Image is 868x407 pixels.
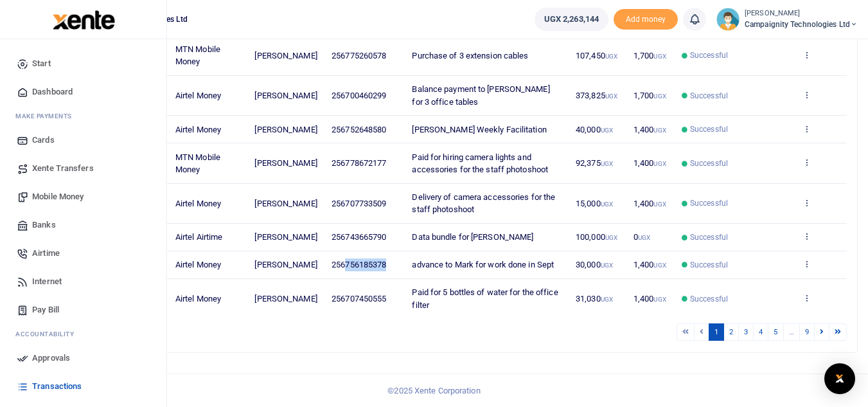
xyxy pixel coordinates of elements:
span: countability [25,329,74,339]
span: Data bundle for [PERSON_NAME] [412,232,533,242]
img: profile-user [716,8,740,31]
small: UGX [601,296,613,303]
a: 3 [738,323,754,341]
span: 0 [633,232,650,242]
a: 1 [709,323,724,341]
span: Airtel Money [175,260,221,269]
span: 373,825 [576,91,617,100]
span: 30,000 [576,260,613,269]
li: Toup your wallet [614,9,678,30]
span: [PERSON_NAME] [254,199,317,208]
span: Successful [690,158,728,169]
a: 9 [799,323,815,341]
span: Successful [690,50,728,61]
small: UGX [601,262,613,269]
li: Wallet ballance [529,8,614,31]
a: Dashboard [10,78,156,106]
span: Airtel Airtime [175,232,222,242]
span: Balance payment to [PERSON_NAME] for 3 office tables [412,84,549,107]
span: Paid for 5 bottles of water for the office filter [412,287,558,310]
span: Paid for hiring camera lights and accessories for the staff photoshoot [412,152,548,175]
small: UGX [653,201,666,208]
span: Airtel Money [175,91,221,100]
span: Successful [690,293,728,305]
span: 1,400 [633,260,666,269]
span: Cards [32,134,55,147]
span: Successful [690,197,728,209]
a: profile-user [PERSON_NAME] Campaignity Technologies Ltd [716,8,858,31]
small: UGX [601,201,613,208]
span: [PERSON_NAME] [254,125,317,134]
span: 256756185378 [332,260,386,269]
a: Xente Transfers [10,154,156,183]
span: 31,030 [576,294,613,303]
span: Successful [690,259,728,271]
span: Start [32,57,51,70]
span: 107,450 [576,51,617,60]
img: logo-large [53,10,115,30]
span: 256743665790 [332,232,386,242]
span: Airtel Money [175,294,221,303]
span: 1,700 [633,91,666,100]
small: UGX [653,296,666,303]
a: 4 [753,323,768,341]
span: 1,400 [633,158,666,168]
span: Successful [690,123,728,135]
span: Transactions [32,380,82,393]
span: Dashboard [32,86,73,98]
small: UGX [653,262,666,269]
span: 92,375 [576,158,613,168]
span: Purchase of 3 extension cables [412,51,528,60]
span: [PERSON_NAME] Weekly Facilitation [412,125,546,134]
span: advance to Mark for work done in Sept [412,260,554,269]
a: 5 [768,323,783,341]
span: [PERSON_NAME] [254,294,317,303]
span: 256700460299 [332,91,386,100]
span: 256778672177 [332,158,386,168]
small: UGX [653,160,666,167]
li: M [10,106,156,126]
div: Open Intercom Messenger [824,363,855,394]
span: Successful [690,231,728,243]
span: 256775260578 [332,51,386,60]
span: Internet [32,275,62,288]
span: 256707733509 [332,199,386,208]
span: 40,000 [576,125,613,134]
a: Airtime [10,239,156,267]
span: Successful [690,90,728,102]
span: 256707450555 [332,294,386,303]
span: 1,400 [633,294,666,303]
small: UGX [653,93,666,100]
span: 100,000 [576,232,617,242]
a: logo-small logo-large logo-large [51,14,115,24]
small: UGX [605,93,617,100]
small: UGX [605,53,617,60]
span: MTN Mobile Money [175,152,220,175]
span: MTN Mobile Money [175,44,220,67]
span: Airtel Money [175,199,221,208]
a: Transactions [10,372,156,401]
a: Pay Bill [10,296,156,324]
a: UGX 2,263,144 [535,8,608,31]
a: Approvals [10,344,156,372]
small: UGX [638,234,650,241]
span: [PERSON_NAME] [254,51,317,60]
small: UGX [601,127,613,134]
small: UGX [653,53,666,60]
span: Approvals [32,352,70,365]
span: Pay Bill [32,303,59,316]
small: [PERSON_NAME] [745,8,858,19]
span: 256752648580 [332,125,386,134]
a: 2 [723,323,739,341]
small: UGX [601,160,613,167]
a: Internet [10,267,156,296]
span: [PERSON_NAME] [254,91,317,100]
span: Mobile Money [32,190,84,203]
li: Ac [10,324,156,344]
div: Showing 1 to 10 of 85 entries [60,322,382,342]
a: Add money [614,14,678,23]
a: Cards [10,126,156,154]
span: Airtel Money [175,125,221,134]
small: UGX [653,127,666,134]
span: ake Payments [22,111,72,121]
